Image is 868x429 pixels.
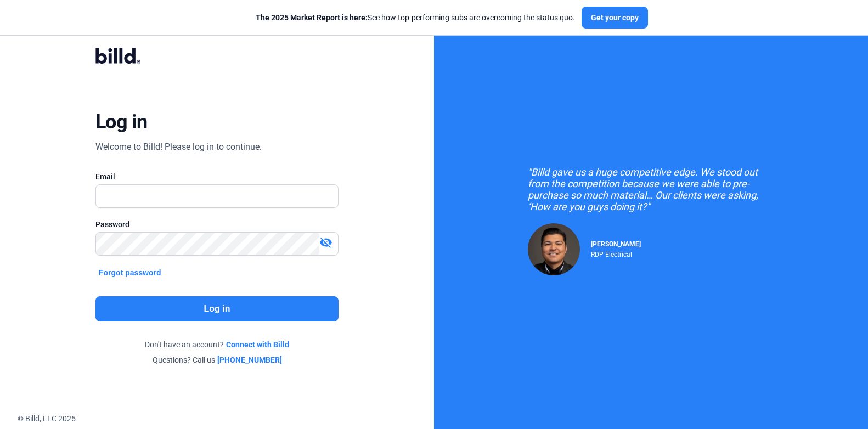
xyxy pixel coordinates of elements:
[95,140,262,154] div: Welcome to Billd! Please log in to continue.
[95,296,339,321] button: Log in
[226,339,289,350] a: Connect with Billd
[591,240,641,248] span: [PERSON_NAME]
[591,248,641,258] div: RDP Electrical
[95,354,339,365] div: Questions? Call us
[95,339,339,350] div: Don't have an account?
[95,267,165,279] button: Forgot password
[256,13,368,22] span: The 2025 Market Report is here:
[95,171,339,182] div: Email
[319,236,332,249] mat-icon: visibility_off
[528,223,580,275] img: Raul Pacheco
[95,219,339,230] div: Password
[217,354,282,365] a: [PHONE_NUMBER]
[256,12,575,23] div: See how top-performing subs are overcoming the status quo.
[582,7,648,29] button: Get your copy
[95,110,148,134] div: Log in
[528,166,775,212] div: "Billd gave us a huge competitive edge. We stood out from the competition because we were able to...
